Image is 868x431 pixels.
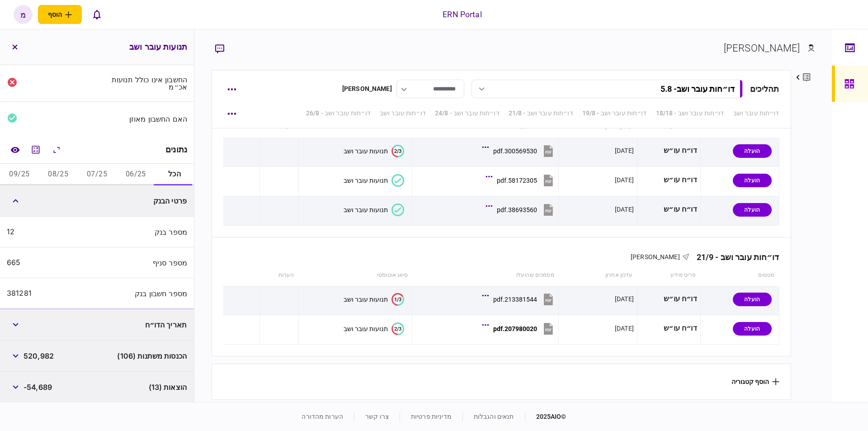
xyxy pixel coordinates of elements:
div: דו״ח עו״ש [641,318,697,339]
div: ERN Portal [443,9,481,20]
th: פריט מידע [637,265,700,286]
a: דו״חות עובר ושב - 18/18 [656,109,724,118]
a: מדיניות פרטיות [411,413,452,420]
div: [DATE] [615,324,634,333]
div: החשבון אינו כולל תנועות אכ״מ [101,76,188,90]
div: תנועות עובר ושב [344,206,388,213]
div: [PERSON_NAME] [724,41,800,56]
a: השוואה למסמך [7,142,23,158]
div: הועלה [733,293,772,306]
div: תאריך הדו״ח [101,321,187,328]
button: 58172305.pdf [488,170,555,190]
div: מספר סניף [101,259,188,266]
div: הועלה [733,144,772,158]
button: פתח רשימת התראות [87,5,106,24]
div: 300569530.pdf [493,147,537,155]
a: צרו קשר [365,413,389,420]
a: דו״חות עובר ושב - 19/8 [582,109,647,118]
th: הערות [259,265,298,286]
th: מסמכים שהועלו [412,265,559,286]
div: תנועות עובר ושב [344,177,388,184]
button: הכל [155,164,194,185]
th: עדכון אחרון [559,265,637,286]
button: 1/3תנועות עובר ושב [344,293,404,306]
button: מחשבון [28,142,44,158]
th: סיווג אוטומטי [299,265,412,286]
div: [DATE] [615,205,634,214]
div: הועלה [733,203,772,217]
h3: תנועות עובר ושב [129,43,187,51]
text: 1/3 [394,296,401,302]
button: 300569530.pdf [484,141,555,161]
div: דו״חות עובר ושב - 21/9 [689,252,779,262]
button: 207980020.pdf [484,318,555,339]
a: דו״חות עובר ושב - 21/8 [509,109,573,118]
span: 520,982 [24,350,54,361]
a: תנאים והגבלות [474,413,514,420]
button: דו״חות עובר ושב- 5.8 [472,80,743,98]
div: 213381544.pdf [493,296,537,303]
button: 07/25 [78,164,117,185]
div: הועלה [733,174,772,187]
th: סטטוס [700,265,779,286]
div: תנועות עובר ושב [344,147,388,155]
div: [PERSON_NAME] [342,84,392,94]
div: פרטי הבנק [101,197,187,204]
div: דו״חות עובר ושב - 5.8 [660,84,735,94]
div: דו״ח עו״ש [641,199,697,220]
button: תנועות עובר ושב [344,174,404,187]
text: 2/3 [394,326,401,332]
button: פתח תפריט להוספת לקוח [38,5,82,24]
a: דו״חות עובר ושב - 26/8 [306,109,371,118]
div: 58172305.pdf [497,177,537,184]
a: דו״חות עובר ושב - 24/8 [435,109,500,118]
span: -54,689 [24,382,52,393]
span: הכנסות משתנות (106) [117,350,187,361]
div: הועלה [733,322,772,336]
button: הרחב\כווץ הכל [48,142,65,158]
a: דו״חות עובר ושב [380,109,426,118]
div: 207980020.pdf [493,325,537,332]
div: מספר בנק [101,228,188,236]
div: מספר חשבון בנק [101,290,188,297]
button: 2/3תנועות עובר ושב [344,145,404,157]
a: דו״חות עובר ושב [733,109,779,118]
div: [DATE] [615,175,634,185]
button: 2/3תנועות עובר ושב [344,322,404,335]
div: 665 [7,258,20,267]
div: © 2025 AIO [525,412,566,422]
div: נתונים [165,145,187,154]
button: תנועות עובר ושב [344,204,404,216]
span: הוצאות (13) [149,382,187,393]
div: תנועות עובר ושב [344,296,388,303]
div: האם החשבון מאוזן [101,115,188,123]
div: 38693560.pdf [497,206,537,213]
button: 38693560.pdf [488,199,555,220]
div: דו״ח עו״ש [641,289,697,309]
a: הערות מהדורה [302,413,343,420]
button: 08/25 [39,164,78,185]
div: 381281 [7,289,32,298]
div: תהליכים [750,83,779,95]
span: [PERSON_NAME] [631,253,680,260]
div: תנועות עובר ושב [344,325,388,332]
div: 12 [7,227,14,236]
div: [DATE] [615,146,634,155]
button: 06/25 [116,164,155,185]
div: דו״ח עו״ש [641,141,697,161]
button: 213381544.pdf [484,289,555,309]
button: הוסף קטגוריה [731,378,779,385]
button: מ [14,5,33,24]
div: [DATE] [615,294,634,303]
text: 2/3 [394,148,401,154]
div: דו״ח עו״ש [641,170,697,190]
